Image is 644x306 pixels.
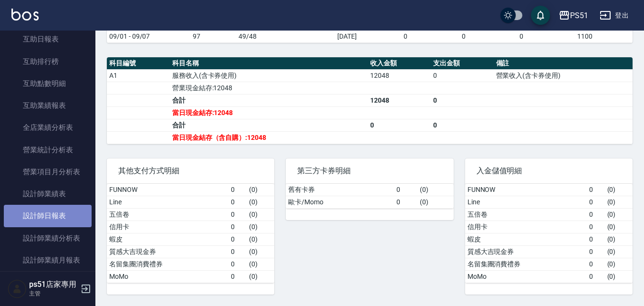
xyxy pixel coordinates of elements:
[229,208,247,221] td: 0
[170,131,368,144] td: 當日現金結存（含自購）:12048
[107,69,170,82] td: A1
[229,221,247,233] td: 0
[587,221,605,233] td: 0
[229,270,247,283] td: 0
[517,30,575,42] td: 0
[465,258,587,270] td: 名留集團消費禮券
[4,249,92,271] a: 設計師業績月報表
[368,57,431,70] th: 收入金額
[247,245,274,258] td: ( 0 )
[459,30,517,42] td: 0
[247,233,274,245] td: ( 0 )
[494,69,633,82] td: 營業收入(含卡券使用)
[118,166,263,176] span: 其他支付方式明細
[431,94,494,106] td: 0
[570,10,588,21] div: PS51
[8,279,27,298] img: Person
[605,233,633,245] td: ( 0 )
[4,73,92,95] a: 互助點數明細
[477,166,621,176] span: 入金儲值明細
[465,245,587,258] td: 質感大吉現金券
[368,69,431,82] td: 12048
[531,6,550,25] button: save
[587,184,605,196] td: 0
[368,94,431,106] td: 12048
[4,139,92,161] a: 營業統計分析表
[229,233,247,245] td: 0
[29,289,78,298] p: 主管
[587,270,605,283] td: 0
[575,30,633,42] td: 1100
[587,245,605,258] td: 0
[107,184,274,283] table: a dense table
[368,119,431,131] td: 0
[170,82,368,94] td: 營業現金結存:12048
[431,69,494,82] td: 0
[247,221,274,233] td: ( 0 )
[107,258,229,270] td: 名留集團消費禮券
[4,183,92,205] a: 設計師業績表
[107,57,633,144] table: a dense table
[465,233,587,245] td: 蝦皮
[605,270,633,283] td: ( 0 )
[431,119,494,131] td: 0
[465,196,587,208] td: Line
[107,30,190,42] td: 09/01 - 09/07
[286,196,394,208] td: 歐卡/Momo
[335,30,401,42] td: [DATE]
[170,119,368,131] td: 合計
[465,221,587,233] td: 信用卡
[247,184,274,196] td: ( 0 )
[417,184,454,196] td: ( 0 )
[107,208,229,221] td: 五倍卷
[297,166,442,176] span: 第三方卡券明細
[107,270,229,283] td: MoMo
[107,184,229,196] td: FUNNOW
[465,184,587,196] td: FUNNOW
[247,196,274,208] td: ( 0 )
[247,208,274,221] td: ( 0 )
[587,258,605,270] td: 0
[229,196,247,208] td: 0
[107,221,229,233] td: 信用卡
[465,184,633,283] table: a dense table
[107,245,229,258] td: 質感大吉現金券
[4,205,92,227] a: 設計師日報表
[494,57,633,70] th: 備註
[4,28,92,50] a: 互助日報表
[431,57,494,70] th: 支出金額
[587,208,605,221] td: 0
[11,9,39,21] img: Logo
[29,280,78,289] h5: ps51店家專用
[229,258,247,270] td: 0
[190,30,236,42] td: 97
[394,184,417,196] td: 0
[107,196,229,208] td: Line
[4,227,92,249] a: 設計師業績分析表
[605,196,633,208] td: ( 0 )
[4,95,92,116] a: 互助業績報表
[465,208,587,221] td: 五倍卷
[286,184,394,196] td: 舊有卡券
[555,6,592,25] button: PS51
[605,208,633,221] td: ( 0 )
[236,30,335,42] td: 49/48
[247,258,274,270] td: ( 0 )
[107,233,229,245] td: 蝦皮
[605,245,633,258] td: ( 0 )
[247,270,274,283] td: ( 0 )
[605,258,633,270] td: ( 0 )
[465,270,587,283] td: MoMo
[170,57,368,70] th: 科目名稱
[605,184,633,196] td: ( 0 )
[170,69,368,82] td: 服務收入(含卡券使用)
[605,221,633,233] td: ( 0 )
[170,94,368,106] td: 合計
[596,7,633,24] button: 登出
[107,57,170,70] th: 科目編號
[4,161,92,183] a: 營業項目月分析表
[587,196,605,208] td: 0
[170,106,368,119] td: 當日現金結存:12048
[401,30,459,42] td: 0
[4,51,92,73] a: 互助排行榜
